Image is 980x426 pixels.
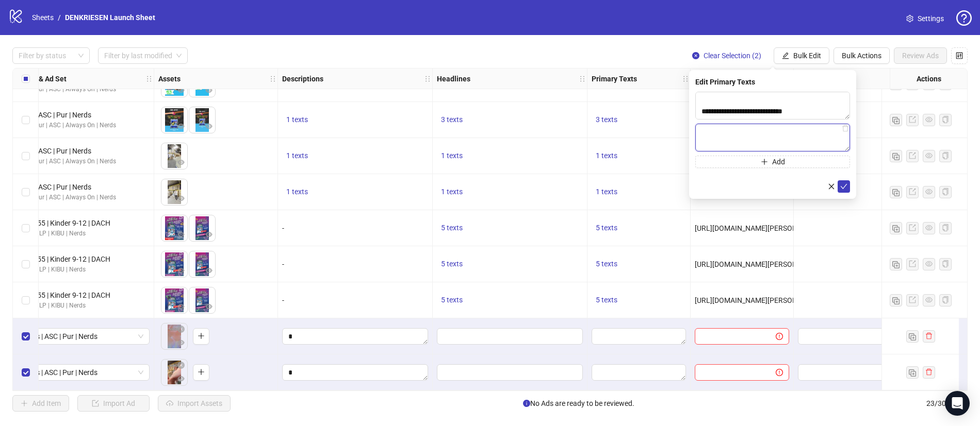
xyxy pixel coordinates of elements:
[189,287,215,313] img: Asset 2
[158,73,181,84] strong: Assets
[161,215,187,241] img: Asset 1
[917,73,941,84] strong: Actions
[596,151,617,160] span: 1 texts
[828,183,835,190] span: close
[688,69,690,89] div: Resize Primary Texts column
[695,296,823,304] span: [URL][DOMAIN_NAME][PERSON_NAME]
[4,289,150,301] div: Eltern | 25-55 | Kinder 9-12 | DACH
[30,12,56,23] a: Sheets
[925,188,933,195] span: eye
[13,246,39,282] div: Select row 20
[951,47,968,64] button: Configure table settings
[13,69,39,89] div: Select all rows
[13,354,39,390] div: Select row 23
[523,400,530,407] span: info-circle
[925,296,933,303] span: eye
[437,114,467,126] button: 3 texts
[13,102,39,138] div: Select row 16
[189,215,215,241] img: Asset 2
[890,150,902,162] button: Duplicate
[145,75,153,82] span: holder
[956,52,963,59] span: control
[175,121,187,133] button: Preview
[890,258,902,270] button: Duplicate
[584,69,587,89] div: Resize Headlines column
[437,294,467,306] button: 5 texts
[834,47,890,64] button: Bulk Actions
[695,260,823,268] span: [URL][DOMAIN_NAME][PERSON_NAME]
[682,75,689,82] span: holder
[793,52,821,60] span: Bulk Edit
[161,143,187,169] img: Asset 1
[4,181,150,193] div: LF | Sales | ASC | Pur | Nerds
[909,188,916,195] span: export
[925,152,933,159] span: eye
[282,150,312,162] button: 1 texts
[909,152,916,159] span: export
[692,52,699,59] span: close-circle
[189,251,215,277] img: Asset 2
[10,329,143,344] span: LF | Sales | ASC | Pur | Nerds
[890,114,902,126] button: Duplicate
[945,391,970,416] div: Open Intercom Messenger
[203,84,215,97] button: Preview
[203,229,215,241] button: Preview
[282,73,323,84] strong: Descriptions
[695,224,823,232] span: [URL][DOMAIN_NAME][PERSON_NAME]
[4,84,150,94] div: LF | Sales | Pur | ASC | Always On | Nerds
[791,69,793,89] div: Resize Destination URL column
[175,157,187,169] button: Preview
[592,222,622,234] button: 5 texts
[177,339,185,346] span: eye
[177,231,185,238] span: eye
[13,282,39,318] div: Select row 21
[761,158,768,165] span: plus
[441,188,463,196] span: 1 texts
[918,13,944,24] span: Settings
[430,69,432,89] div: Resize Descriptions column
[13,138,39,174] div: Select row 17
[161,323,187,349] img: Asset 1
[592,73,637,84] strong: Primary Texts
[161,287,187,313] img: Asset 1
[153,75,160,82] span: holder
[437,150,467,162] button: 1 texts
[956,10,972,26] span: question-circle
[4,229,150,238] div: MF | Traffic | LP | KIBU | Nerds
[203,265,215,277] button: Preview
[282,260,284,268] span: -
[906,330,919,343] button: Duplicate
[282,364,428,381] div: Edit values
[592,328,686,345] div: Edit values
[926,398,968,409] span: 23 / 300 items
[596,296,617,304] span: 5 texts
[437,73,470,84] strong: Headlines
[894,47,947,64] button: Review Ads
[695,76,850,88] div: Edit Primary Texts
[596,224,617,232] span: 5 texts
[12,395,69,412] button: Add Item
[175,360,187,372] button: Delete
[282,114,312,126] button: 1 texts
[58,12,61,23] li: /
[441,151,463,160] span: 1 texts
[592,294,622,306] button: 5 texts
[161,360,187,385] div: Asset 1
[424,75,431,82] span: holder
[282,186,312,198] button: 1 texts
[4,301,150,311] div: MF | Traffic | LP | KIBU | Nerds
[4,193,150,202] div: LF | Sales | Pur | ASC | Always On | Nerds
[592,364,686,381] div: Edit values
[175,301,187,313] button: Preview
[592,258,622,270] button: 5 texts
[596,188,617,196] span: 1 texts
[205,267,213,274] span: eye
[4,253,150,265] div: Eltern | 25-55 | Kinder 9-12 | DACH
[198,368,205,376] span: plus
[275,69,277,89] div: Resize Assets column
[925,260,933,267] span: eye
[437,222,467,234] button: 5 texts
[175,265,187,277] button: Preview
[177,326,185,333] span: close-circle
